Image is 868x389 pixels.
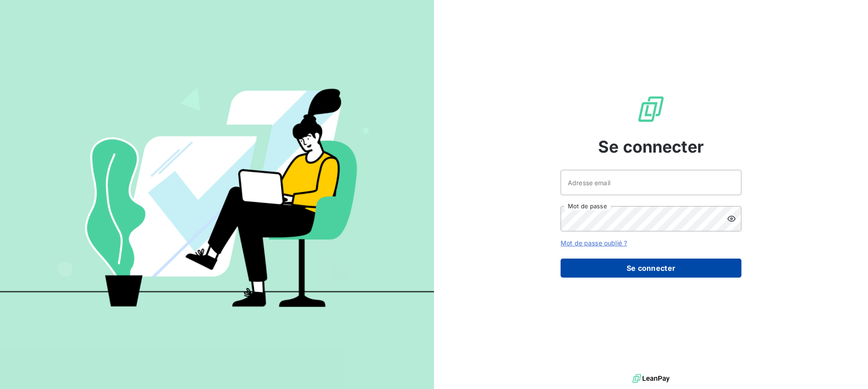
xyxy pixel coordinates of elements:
[561,170,741,195] input: placeholder
[561,259,741,278] button: Se connecter
[637,95,665,124] img: Logo LeanPay
[632,372,670,385] img: logo
[561,239,627,247] a: Mot de passe oublié ?
[598,134,704,159] span: Se connecter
